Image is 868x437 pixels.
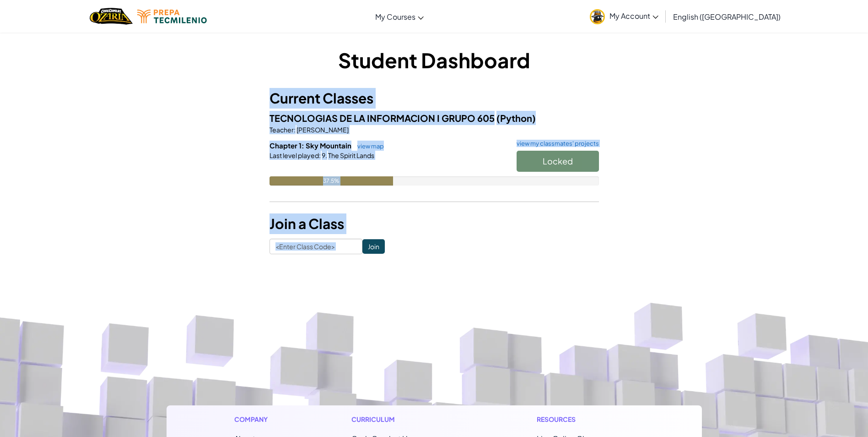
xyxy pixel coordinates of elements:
[669,4,785,29] a: English ([GEOGRAPHIC_DATA])
[296,126,349,134] span: [PERSON_NAME]
[537,415,634,424] h1: Resources
[90,7,132,26] a: Ozaria by CodeCombat logo
[234,415,277,424] h1: Company
[270,112,496,124] span: TECNOLOGIAS DE LA INFORMACION I GRUPO 605
[270,46,599,74] h1: Student Dashboard
[375,12,415,22] span: My Courses
[270,176,393,186] div: 37.5%
[673,12,781,22] span: English ([GEOGRAPHIC_DATA])
[496,112,536,124] span: (Python)
[270,88,599,109] h3: Current Classes
[270,141,353,150] span: Chapter 1: Sky Mountain
[321,151,327,159] span: 9.
[270,126,294,134] span: Teacher
[270,239,362,254] input: <Enter Class Code>
[362,239,385,254] input: Join
[609,11,658,21] span: My Account
[512,141,599,147] a: view my classmates' projects
[353,142,384,150] a: view map
[371,4,428,29] a: My Courses
[294,126,296,134] span: :
[590,9,605,24] img: avatar
[137,10,207,23] img: Tecmilenio logo
[90,7,132,26] img: Home
[327,151,374,159] span: The Spirit Lands
[319,151,321,159] span: :
[351,415,462,424] h1: Curriculum
[270,151,319,159] span: Last level played
[270,213,599,234] h3: Join a Class
[585,2,663,31] a: My Account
